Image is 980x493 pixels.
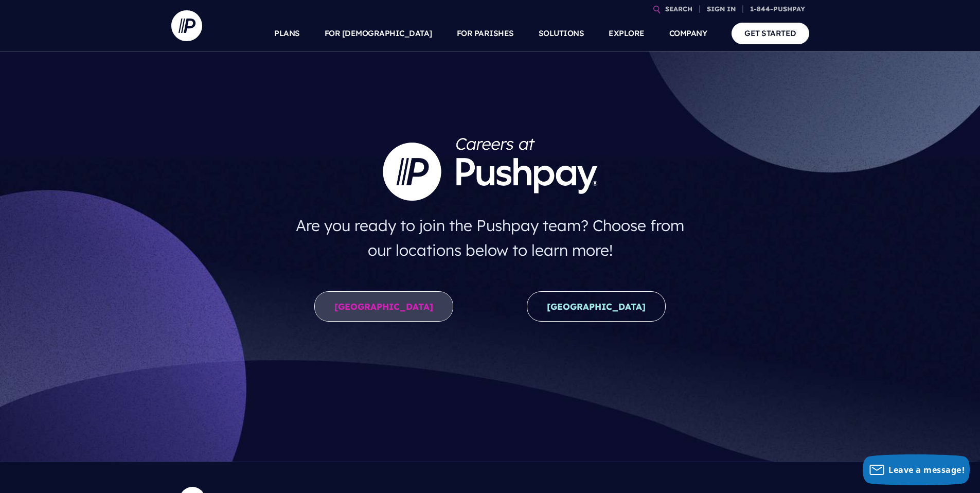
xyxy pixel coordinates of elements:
a: COMPANY [669,15,707,51]
a: [GEOGRAPHIC_DATA] [527,291,666,322]
span: Leave a message! [888,464,965,476]
button: Leave a message! [863,454,970,485]
a: PLANS [274,15,300,51]
a: [GEOGRAPHIC_DATA] [314,291,453,322]
a: GET STARTED [732,23,809,44]
a: FOR [DEMOGRAPHIC_DATA] [325,15,432,51]
a: SOLUTIONS [539,15,584,51]
h4: Are you ready to join the Pushpay team? Choose from our locations below to learn more! [286,209,694,267]
a: FOR PARISHES [457,15,514,51]
a: EXPLORE [609,15,645,51]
